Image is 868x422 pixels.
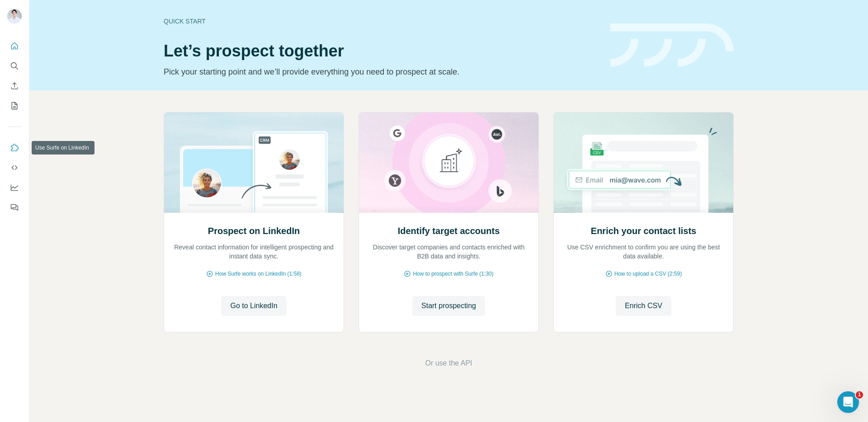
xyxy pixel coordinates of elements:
button: Use Surfe API [7,159,22,176]
h2: Enrich your contact lists [591,225,696,237]
p: Reveal contact information for intelligent prospecting and instant data sync. [173,243,335,261]
button: Go to LinkedIn [221,296,286,316]
span: How Surfe works on LinkedIn (1:58) [215,270,302,278]
span: 1 [856,391,863,399]
button: Or use the API [425,358,472,369]
p: Discover target companies and contacts enriched with B2B data and insights. [368,243,529,261]
h2: Identify target accounts [398,225,500,237]
button: Enrich CSV [616,296,671,316]
h2: Prospect on LinkedIn [208,225,300,237]
button: Dashboard [7,179,22,196]
img: Enrich your contact lists [553,113,734,213]
button: Feedback [7,199,22,216]
span: How to upload a CSV (2:59) [614,270,682,278]
button: Enrich CSV [7,78,22,94]
button: Use Surfe on LinkedIn [7,140,22,156]
img: Identify target accounts [359,113,539,213]
img: Prospect on LinkedIn [164,113,344,213]
button: My lists [7,98,22,114]
button: Quick start [7,38,22,54]
span: Go to LinkedIn [230,300,277,311]
span: Enrich CSV [625,300,662,311]
img: Avatar [7,9,22,23]
div: Quick start [164,17,599,26]
h1: Let’s prospect together [164,42,599,60]
img: banner [610,23,734,67]
button: Search [7,58,22,74]
p: Pick your starting point and we’ll provide everything you need to prospect at scale. [164,66,599,78]
iframe: Intercom live chat [837,391,859,413]
span: Start prospecting [421,300,476,311]
p: Use CSV enrichment to confirm you are using the best data available. [563,243,724,261]
button: Start prospecting [412,296,485,316]
span: How to prospect with Surfe (1:30) [413,270,493,278]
